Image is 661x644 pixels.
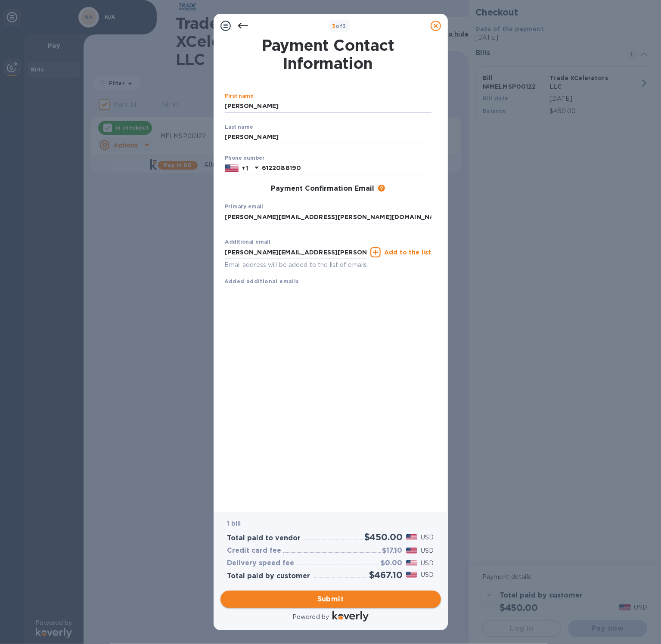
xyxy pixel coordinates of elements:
input: Enter your last name [225,131,431,144]
img: USD [406,560,418,566]
p: Email address will be added to the list of emails [225,260,367,270]
h2: $450.00 [364,532,403,542]
p: +1 [242,164,248,173]
img: USD [406,572,418,578]
label: First name [225,94,254,99]
h3: $17.10 [382,547,403,555]
span: 3 [332,23,335,29]
h3: $0.00 [381,559,403,567]
img: US [225,164,239,173]
h3: Delivery speed fee [227,559,295,567]
b: 1 bill [227,520,241,527]
label: Additional email [225,240,270,245]
p: USD [421,570,434,579]
h3: Credit card fee [227,547,282,555]
u: Add to the list [384,249,431,256]
span: Submit [227,594,434,604]
h3: Payment Confirmation Email [271,185,375,193]
h2: $467.10 [369,570,403,580]
input: Enter your first name [225,100,431,113]
p: USD [421,546,434,555]
h3: Total paid to vendor [227,534,301,542]
b: of 3 [332,23,346,29]
img: USD [406,534,418,540]
label: Primary email [225,204,263,210]
img: USD [406,548,418,554]
b: Added additional emails [225,278,299,285]
p: USD [421,559,434,568]
h3: Total paid by customer [227,572,310,580]
h1: Payment Contact Information [225,36,431,72]
img: Logo [332,611,369,622]
input: Enter additional email [225,246,367,259]
label: Last name [225,124,253,130]
input: Enter your phone number [262,162,431,175]
p: Powered by [292,613,329,622]
button: Submit [220,591,441,608]
input: Enter your primary email [225,211,431,223]
p: USD [421,533,434,542]
label: Phone number [225,155,264,161]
